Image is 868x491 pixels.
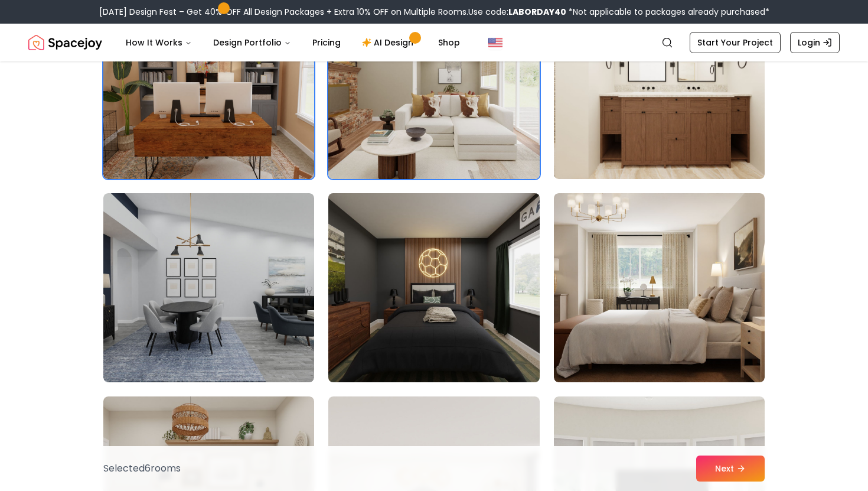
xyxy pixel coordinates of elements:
[28,24,840,61] nav: Global
[28,31,102,54] a: Spacejoy
[116,31,201,54] button: How It Works
[468,6,566,18] span: Use code:
[353,31,426,54] a: AI Design
[99,6,769,18] div: [DATE] Design Fest – Get 40% OFF All Design Packages + Extra 10% OFF on Multiple Rooms.
[103,461,181,476] p: Selected 6 room s
[323,188,544,387] img: Room room-23
[696,456,765,482] button: Next
[116,31,469,54] nav: Main
[790,32,840,53] a: Login
[429,31,469,54] a: Shop
[204,31,301,54] button: Design Portfolio
[28,31,102,54] img: Spacejoy Logo
[103,193,314,382] img: Room room-22
[508,6,566,18] b: LABORDAY40
[554,193,765,382] img: Room room-24
[303,31,350,54] a: Pricing
[566,6,769,18] span: *Not applicable to packages already purchased*
[488,35,502,50] img: United States
[690,32,781,53] a: Start Your Project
